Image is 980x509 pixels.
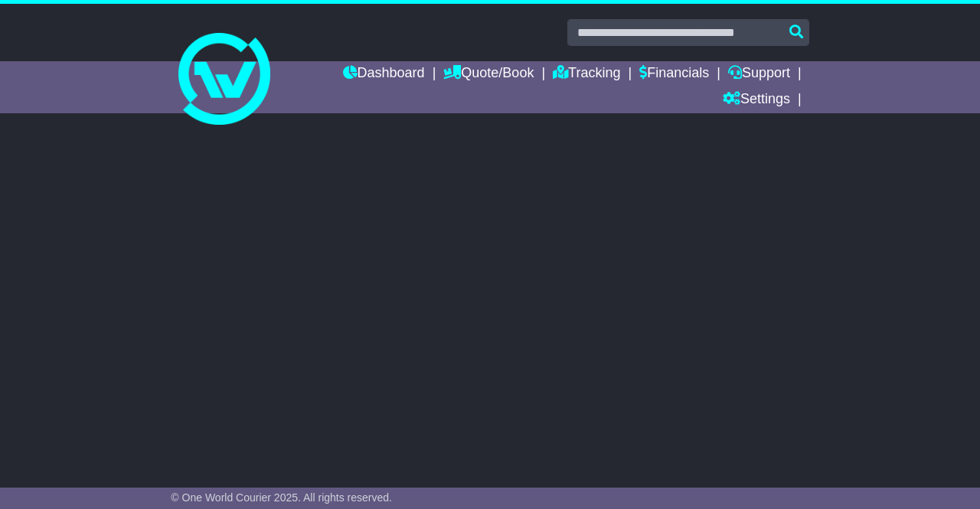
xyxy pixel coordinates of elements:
a: Dashboard [343,61,425,87]
a: Tracking [553,61,620,87]
span: © One World Courier 2025. All rights reserved. [171,491,392,504]
a: Quote/Book [443,61,534,87]
a: Settings [723,87,790,113]
a: Financials [639,61,709,87]
a: Support [728,61,790,87]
